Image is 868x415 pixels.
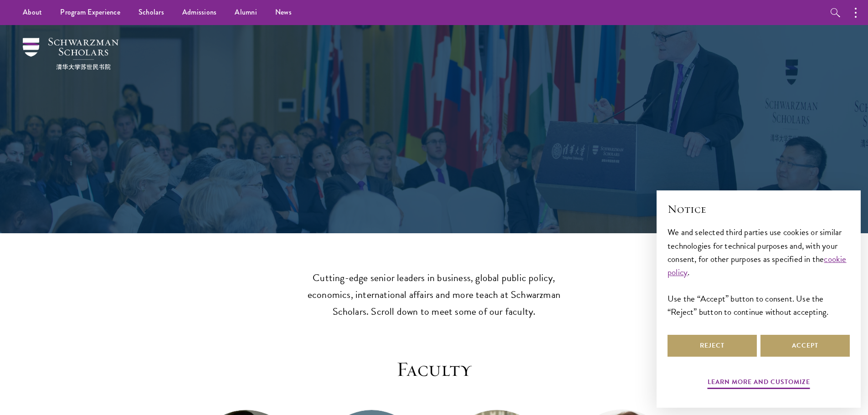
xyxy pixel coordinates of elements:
h2: Notice [668,201,850,217]
h3: Faculty [188,357,680,382]
button: Accept [760,335,850,357]
button: Reject [668,335,757,357]
img: Schwarzman Scholars [23,38,118,70]
div: We and selected third parties use cookies or similar technologies for technical purposes and, wit... [668,225,850,318]
p: Cutting-edge senior leaders in business, global public policy, economics, international affairs a... [304,270,564,320]
a: cookie policy [668,252,847,279]
button: Learn more and customize [708,376,810,390]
